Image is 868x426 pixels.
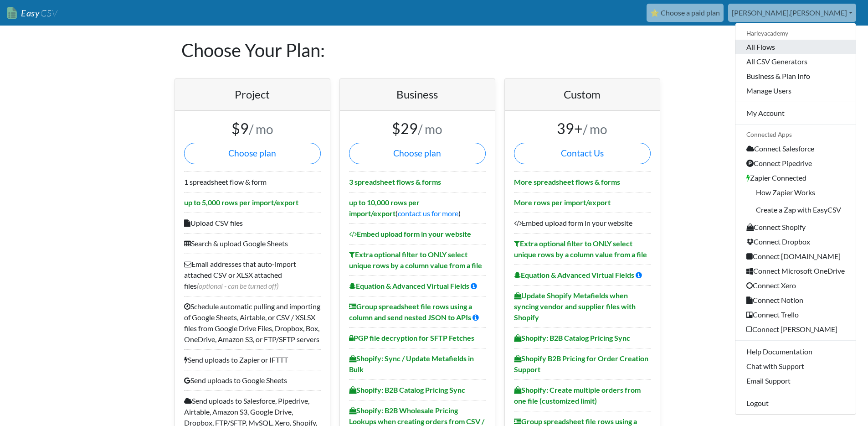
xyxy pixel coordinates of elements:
[184,120,321,137] h3: $9
[349,120,486,137] h3: $29
[735,203,856,220] a: Create a Zap with EasyCSV
[735,293,856,307] a: Connect Notion
[735,322,856,337] a: Connect [PERSON_NAME]
[349,88,486,101] h4: Business
[349,302,472,322] b: Group spreadsheet file rows using a column and send nested JSON to APIs
[735,220,856,234] a: Connect Shopify
[735,396,856,410] a: Logout
[514,143,651,164] a: Contact Us
[249,121,273,137] small: / mo
[583,121,607,137] small: / mo
[349,250,482,270] b: Extra optional filter to ONLY select unique rows by a column value from a file
[735,374,856,388] a: Email Support
[822,380,857,415] iframe: Drift Widget Chat Controller
[197,281,278,290] span: (optional - can be turned off)
[349,354,474,374] b: Shopify: Sync / Update Metafields in Bulk
[514,213,651,233] li: Embed upload form in your website
[514,198,611,207] b: More rows per import/export
[735,128,856,141] div: Connected Apps
[40,7,57,19] span: CSV
[735,185,856,203] a: How Zapier Works
[735,278,856,293] a: Connect Xero
[349,333,474,342] b: PGP file decryption for SFTP Fetches
[349,143,486,164] button: Choose plan
[514,385,641,405] b: Shopify: Create multiple orders from one file (customized limit)
[514,239,647,259] b: Extra optional filter to ONLY select unique rows by a column value from a file
[735,141,856,156] a: Connect Salesforce
[735,249,856,264] a: Connect [DOMAIN_NAME]
[514,270,634,279] b: Equation & Advanced Virtual Fields
[735,54,856,69] a: All CSV Generators
[735,40,856,54] a: All Flows
[349,192,486,223] li: ( )
[735,359,856,374] a: Chat with Support
[184,233,321,254] li: Search & upload Google Sheets
[184,88,321,101] h4: Project
[514,333,630,342] b: Shopify: B2B Catalog Pricing Sync
[735,27,856,40] div: Harleyacademy
[181,26,687,75] h1: Choose Your Plan:
[735,156,856,171] a: Connect Pipedrive
[735,69,856,83] a: Business & Plan Info
[398,209,458,218] a: contact us for more
[735,23,856,415] div: [PERSON_NAME].[PERSON_NAME]
[735,234,856,249] a: Connect Dropbox
[647,4,724,22] a: ⭐ Choose a paid plan
[184,254,321,296] li: Email addresses that auto-import attached CSV or XLSX attached files
[735,264,856,278] a: Connect Microsoft OneDrive
[735,106,856,120] a: My Account
[418,121,442,137] small: / mo
[514,177,620,186] b: More spreadsheet flows & forms
[514,88,651,101] h4: Custom
[184,370,321,390] li: Send uploads to Google Sheets
[349,229,471,238] b: Embed upload form in your website
[735,171,856,185] a: Zapier Connected
[7,4,57,22] a: EasyCSV
[735,83,856,98] a: Manage Users
[349,177,441,186] b: 3 spreadsheet flows & forms
[184,171,321,192] li: 1 spreadsheet flow & form
[184,143,321,164] button: Choose plan
[349,385,465,394] b: Shopify: B2B Catalog Pricing Sync
[735,344,856,359] a: Help Documentation
[514,120,651,137] h3: 39+
[184,349,321,370] li: Send uploads to Zapier or IFTTT
[735,307,856,322] a: Connect Trello
[184,296,321,349] li: Schedule automatic pulling and importing of Google Sheets, Airtable, or CSV / XSLSX files from Go...
[184,198,298,207] b: up to 5,000 rows per import/export
[349,198,420,218] b: up to 10,000 rows per import/export
[514,291,636,322] b: Update Shopify Metafields when syncing vendor and supplier files with Shopify
[184,213,321,233] li: Upload CSV files
[728,4,856,22] a: [PERSON_NAME].[PERSON_NAME]
[514,354,648,374] b: Shopify B2B Pricing for Order Creation Support
[349,281,469,290] b: Equation & Advanced Virtual Fields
